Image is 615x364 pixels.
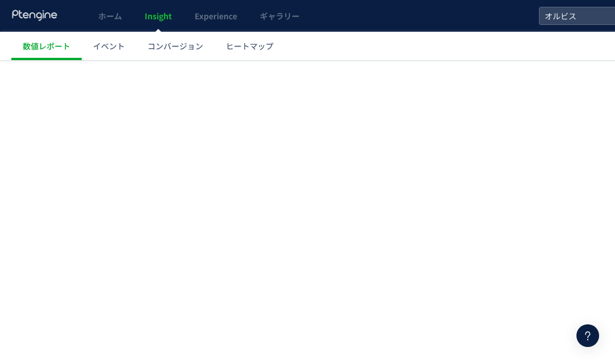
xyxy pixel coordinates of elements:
[148,40,203,52] span: コンバージョン
[260,10,300,22] span: ギャラリー
[93,40,125,52] span: イベント
[145,10,172,22] span: Insight
[98,10,122,22] span: ホーム
[23,40,70,52] span: 数値レポート
[195,10,237,22] span: Experience
[226,40,273,52] span: ヒートマップ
